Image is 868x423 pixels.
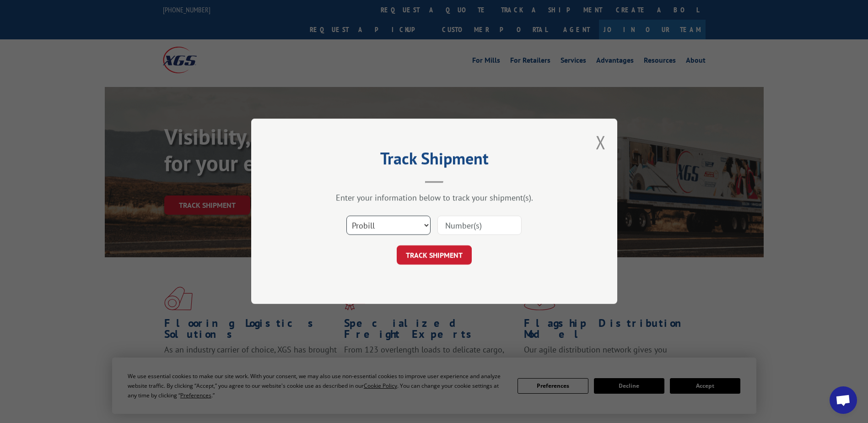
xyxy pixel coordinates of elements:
button: TRACK SHIPMENT [397,246,472,265]
button: Close modal [596,130,606,154]
div: Open chat [830,386,857,414]
div: Enter your information below to track your shipment(s). [297,193,571,203]
input: Number(s) [437,216,522,235]
h2: Track Shipment [297,152,571,169]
